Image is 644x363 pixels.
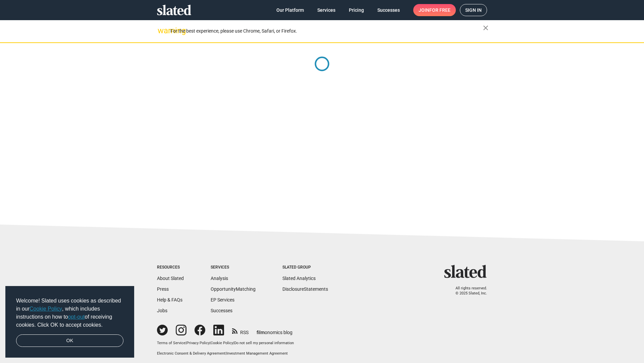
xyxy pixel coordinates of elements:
[419,4,450,16] span: Join
[157,276,184,281] a: About Slated
[211,341,233,345] a: Cookie Policy
[157,351,225,356] a: Electronic Consent & Delivery Agreement
[465,4,482,16] span: Sign in
[211,286,256,292] a: OpportunityMatching
[234,341,294,346] button: Do not sell my personal information
[157,297,182,302] a: Help & FAQs
[282,276,316,281] a: Slated Analytics
[232,325,249,336] a: RSS
[257,330,265,335] span: film
[68,314,85,320] a: opt-out
[343,4,369,16] a: Pricing
[157,286,169,292] a: Press
[157,308,167,313] a: Jobs
[482,24,490,32] mat-icon: close
[226,351,288,356] a: Investment Management Agreement
[429,4,450,16] span: for free
[211,265,256,270] div: Services
[157,341,185,345] a: Terms of Service
[312,4,341,16] a: Services
[448,286,487,296] p: All rights reserved. © 2025 Slated, Inc.
[460,4,487,16] a: Sign in
[16,334,123,347] a: dismiss cookie message
[16,297,123,329] span: Welcome! Slated uses cookies as described in our , which includes instructions on how to of recei...
[211,308,232,313] a: Successes
[157,265,184,270] div: Resources
[276,4,304,16] span: Our Platform
[282,286,328,292] a: DisclosureStatements
[413,4,456,16] a: Joinfor free
[211,297,234,302] a: EP Services
[377,4,400,16] span: Successes
[233,341,234,345] span: |
[211,276,228,281] a: Analysis
[372,4,405,16] a: Successes
[317,4,335,16] span: Services
[30,306,62,312] a: Cookie Policy
[170,27,483,36] div: For the best experience, please use Chrome, Safari, or Firefox.
[210,341,211,345] span: |
[282,265,328,270] div: Slated Group
[185,341,186,345] span: |
[5,286,134,358] div: cookieconsent
[186,341,210,345] a: Privacy Policy
[225,351,226,356] span: |
[271,4,309,16] a: Our Platform
[349,4,364,16] span: Pricing
[158,27,166,35] mat-icon: warning
[257,324,292,336] a: filmonomics blog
